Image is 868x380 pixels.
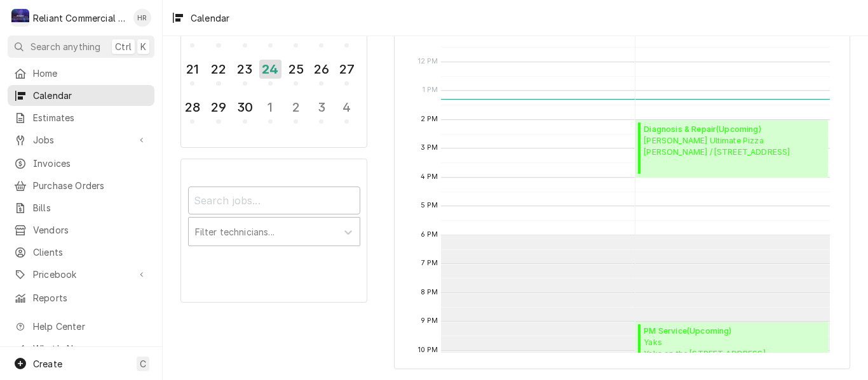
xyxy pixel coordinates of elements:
div: [Service] Diagnosis & Repair Redding's Ultimate Pizza Redding / 1730 Pleasant St, Redding, CA 960... [635,120,829,178]
div: 29 [208,98,228,117]
div: Reliant Commercial Appliance Repair LLC [33,11,126,25]
span: Purchase Orders [33,179,148,192]
span: Pricebook [33,268,129,281]
span: PM Service ( Upcoming ) [644,325,765,337]
span: 5 PM [417,200,442,211]
div: Calendar Filters [180,159,367,302]
span: Clients [33,246,148,259]
span: Vendors [33,223,148,237]
span: [PERSON_NAME] Ultimate Pizza [PERSON_NAME] / [STREET_ADDRESS] [644,135,790,158]
a: Go to What's New [8,338,154,359]
span: Bills [33,201,148,214]
div: 21 [182,60,202,79]
div: Reliant Commercial Appliance Repair LLC's Avatar [11,9,29,27]
span: 10 PM [415,345,442,355]
span: Reports [33,291,148,305]
div: 23 [235,60,255,79]
span: 4 PM [417,172,442,182]
span: Diagnosis & Repair ( Upcoming ) [644,124,790,135]
div: 26 [311,60,331,79]
a: Home [8,63,154,84]
span: Estimates [33,111,148,124]
a: Vendors [8,219,154,240]
span: K [140,40,146,53]
div: 3 [311,98,331,117]
div: 24 [259,60,281,79]
span: Yaks Yaks on the [STREET_ADDRESS] [644,337,765,360]
span: 6 PM [417,230,442,240]
span: 3 PM [417,143,442,153]
div: 30 [235,98,255,117]
div: 25 [286,60,306,79]
a: Go to Jobs [8,129,154,150]
span: Jobs [33,133,129,147]
div: 27 [337,60,356,79]
a: Go to Help Center [8,316,154,337]
span: 9 PM [417,316,442,326]
span: C [140,357,146,370]
div: HR [133,9,151,27]
span: 2 PM [417,114,442,124]
span: Create [33,358,62,369]
span: 1 PM [419,85,442,95]
div: R [11,9,29,27]
span: Home [33,67,148,80]
span: 8 PM [417,287,442,298]
div: Diagnosis & Repair(Upcoming)[PERSON_NAME] Ultimate Pizza[PERSON_NAME] / [STREET_ADDRESS] [635,120,829,178]
a: Purchase Orders [8,175,154,196]
span: Ctrl [115,40,132,53]
div: 4 [337,98,356,117]
span: Help Center [33,320,147,333]
a: Calendar [8,85,154,106]
span: 7 PM [418,258,442,268]
input: Search jobs... [188,187,360,214]
a: Bills [8,197,154,218]
div: 28 [182,98,202,117]
span: What's New [33,342,147,355]
span: 12 PM [415,56,442,67]
div: Calendar Filters [188,175,360,259]
a: Go to Pricebook [8,264,154,285]
div: Heath Reed's Avatar [133,9,151,27]
div: 1 [261,98,280,117]
a: Clients [8,242,154,263]
div: 2 [286,98,306,117]
a: Estimates [8,107,154,128]
span: Calendar [33,89,148,102]
div: 22 [208,60,228,79]
span: Search anything [31,40,100,53]
a: Reports [8,287,154,308]
button: Search anythingCtrlK [8,36,154,58]
a: Invoices [8,153,154,174]
span: Invoices [33,157,148,170]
